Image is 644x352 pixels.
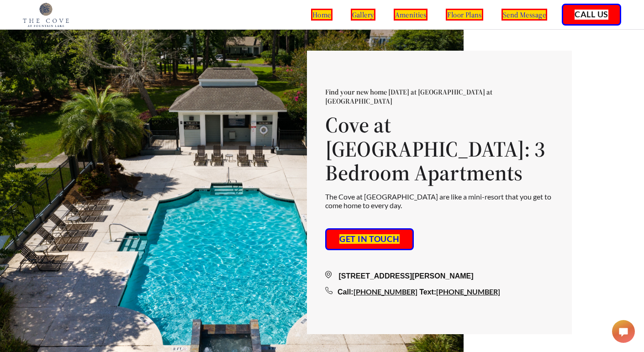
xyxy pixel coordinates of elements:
a: [PHONE_NUMBER] [436,287,500,295]
span: Call: [338,288,354,295]
h1: Cove at [GEOGRAPHIC_DATA]: 3 Bedroom Apartments [325,113,554,185]
a: gallery [351,9,375,21]
div: [STREET_ADDRESS][PERSON_NAME] [325,270,554,281]
p: Find your new home [DATE] at [GEOGRAPHIC_DATA] at [GEOGRAPHIC_DATA] [325,87,554,105]
a: amenities [394,9,428,21]
a: floor plans [446,9,483,21]
button: Call Us [562,4,621,26]
p: The Cove at [GEOGRAPHIC_DATA] are like a mini-resort that you get to come home to every day. [325,192,554,210]
img: cove_at_fountain_lake_logo.png [23,2,69,27]
span: Text: [419,288,436,295]
a: Get in touch [338,233,401,246]
button: Get in touch [325,228,414,250]
a: [PHONE_NUMBER] [354,287,417,295]
a: home [311,9,333,21]
a: Call Us [575,10,608,20]
a: send message [501,9,547,21]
